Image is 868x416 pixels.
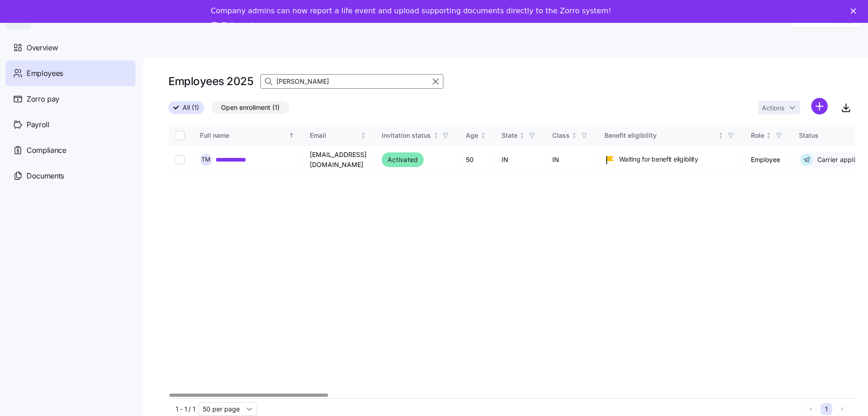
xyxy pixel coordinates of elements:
a: Compliance [5,137,135,163]
div: Invitation status [382,130,431,140]
button: Actions [758,101,800,114]
h1: Employees 2025 [168,74,253,88]
div: Not sorted [480,132,486,139]
span: Overview [27,42,58,54]
td: IN [545,146,597,174]
div: Company admins can now report a life event and upload supporting documents directly to the Zorro ... [211,6,611,16]
svg: add icon [811,98,828,114]
div: Not sorted [717,132,724,139]
div: State [501,130,518,140]
span: Compliance [27,145,66,156]
span: Activated [388,154,418,165]
a: Zorro pay [5,86,135,112]
a: Employees [5,60,135,86]
div: Not sorted [571,132,577,139]
a: Payroll [5,112,135,137]
span: 1 - 1 / 1 [176,405,195,414]
a: Take a tour [211,21,268,31]
span: Employees [27,68,63,79]
input: Select all records [176,131,185,140]
td: Employee [744,146,792,174]
div: Close [851,8,860,14]
td: [EMAIL_ADDRESS][DOMAIN_NAME] [302,146,374,174]
a: Documents [5,163,135,189]
span: T M [201,157,210,162]
a: Overview [5,35,135,60]
div: Sorted ascending [288,132,295,139]
span: All (1) [183,102,199,113]
th: RoleNot sorted [744,125,792,146]
div: Not sorted [360,132,367,139]
div: Benefit eligibility [604,130,716,140]
input: Select record 1 [176,155,185,164]
button: Previous page [805,403,817,415]
span: Documents [27,170,64,182]
span: Actions [762,105,784,111]
span: Payroll [27,119,49,130]
th: Full nameSorted ascending [193,125,302,146]
div: Class [552,130,570,140]
th: AgeNot sorted [458,125,494,146]
th: Invitation statusNot sorted [374,125,458,146]
span: Open enrollment (1) [221,102,280,113]
th: ClassNot sorted [545,125,597,146]
div: Age [466,130,478,140]
button: 1 [820,403,832,415]
div: Role [751,130,764,140]
button: Next page [836,403,848,415]
td: 50 [458,146,494,174]
div: Email [310,130,359,140]
div: Full name [200,130,287,140]
th: EmailNot sorted [302,125,374,146]
span: Waiting for benefit eligibility [619,155,698,164]
th: Benefit eligibilityNot sorted [597,125,744,146]
div: Not sorted [433,132,439,139]
input: Search Employees [260,74,443,89]
td: IN [494,146,545,174]
div: Not sorted [519,132,525,139]
span: Zorro pay [27,93,59,105]
th: StateNot sorted [494,125,545,146]
div: Not sorted [766,132,772,139]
